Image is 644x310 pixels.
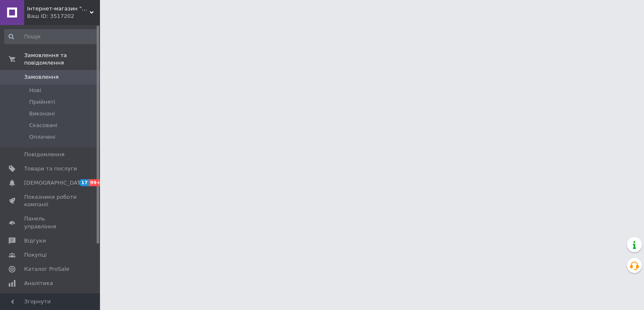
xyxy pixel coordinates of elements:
span: Покупці [24,251,47,259]
span: Панель управління [24,215,77,230]
span: [DEMOGRAPHIC_DATA] [24,179,86,187]
span: Каталог ProSale [24,265,69,273]
span: Товари та послуги [24,165,77,172]
span: Показники роботи компанії [24,193,77,208]
input: Пошук [4,29,98,44]
span: Замовлення та повідомлення [24,52,100,67]
span: Прийняті [29,98,55,106]
span: Оплачені [29,133,55,141]
span: Скасовані [29,122,57,129]
span: Повідомлення [24,151,65,158]
span: Відгуки [24,237,46,245]
span: Замовлення [24,73,59,81]
span: Виконані [29,110,55,117]
span: 99+ [89,179,102,186]
span: Нові [29,87,41,94]
span: Аналітика [24,280,53,287]
span: 17 [79,179,89,186]
span: Інтернет-магазин "УкрПласт" [27,5,90,12]
div: Ваш ID: 3517202 [27,12,100,20]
